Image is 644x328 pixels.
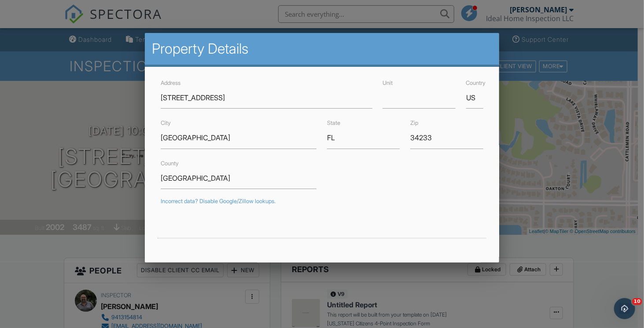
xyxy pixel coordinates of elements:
label: Zip [411,120,419,126]
label: City [161,120,171,126]
iframe: Intercom live chat [614,298,635,319]
span: 10 [632,298,642,305]
label: Unit [383,80,393,86]
label: Country [466,80,486,86]
div: Incorrect data? Disable Google/Zillow lookups. [161,198,483,205]
h2: Property Details [152,40,492,58]
label: County [161,160,179,166]
label: State [327,120,340,126]
label: Address [161,80,180,86]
